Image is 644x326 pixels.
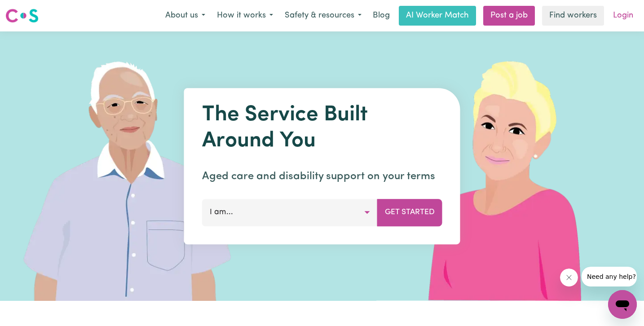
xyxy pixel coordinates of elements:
[202,168,442,185] p: Aged care and disability support on your terms
[202,199,378,226] button: I am...
[399,6,476,26] a: AI Worker Match
[211,6,279,25] button: How it works
[377,199,442,226] button: Get Started
[5,5,39,26] a: Careseekers logo
[608,6,639,26] a: Login
[279,6,367,25] button: Safety & resources
[483,6,535,26] a: Post a job
[202,102,442,154] h1: The Service Built Around You
[367,6,395,26] a: Blog
[582,267,637,286] iframe: Message from company
[542,6,604,26] a: Find workers
[608,290,637,319] iframe: Button to launch messaging window
[5,8,39,24] img: Careseekers logo
[159,6,211,25] button: About us
[560,269,578,286] iframe: Close message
